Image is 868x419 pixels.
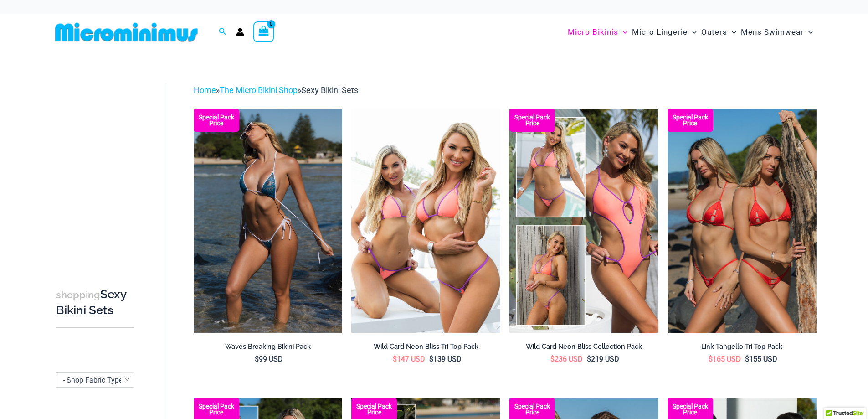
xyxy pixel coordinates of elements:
bdi: 236 USD [550,355,583,363]
a: OutersMenu ToggleMenu Toggle [699,18,739,46]
span: $ [255,355,259,363]
bdi: 147 USD [393,355,425,363]
a: Bikini Pack Bikini Pack BBikini Pack B [668,109,817,332]
b: Special Pack Price [668,114,713,126]
b: Special Pack Price [351,403,397,415]
a: Mens SwimwearMenu ToggleMenu Toggle [739,18,815,46]
a: Wild Card Neon Bliss Tri Top PackWild Card Neon Bliss Tri Top Pack BWild Card Neon Bliss Tri Top ... [351,109,500,332]
img: Waves Breaking Ocean 312 Top 456 Bottom 08 [194,109,343,332]
span: Menu Toggle [688,21,697,44]
span: Micro Bikinis [568,21,618,44]
h2: Wild Card Neon Bliss Tri Top Pack [351,342,500,351]
bdi: 165 USD [709,355,741,363]
a: Micro BikinisMenu ToggleMenu Toggle [565,18,630,46]
h2: Waves Breaking Bikini Pack [194,342,343,351]
span: Mens Swimwear [741,21,804,44]
bdi: 139 USD [429,355,462,363]
a: Collection Pack (7) Collection Pack B (1)Collection Pack B (1) [509,109,658,332]
span: shopping [56,289,100,300]
span: Micro Lingerie [632,21,688,44]
bdi: 155 USD [745,355,777,363]
span: - Shop Fabric Type [63,376,123,384]
span: $ [550,355,555,363]
b: Special Pack Price [194,114,239,126]
span: $ [745,355,749,363]
img: Collection Pack (7) [509,109,658,332]
span: $ [429,355,433,363]
b: Special Pack Price [509,403,555,415]
h3: Sexy Bikini Sets [56,287,134,318]
span: $ [587,355,591,363]
iframe: TrustedSite Certified [56,76,138,259]
span: $ [709,355,713,363]
span: Menu Toggle [804,21,813,44]
a: Micro LingerieMenu ToggleMenu Toggle [630,18,699,46]
span: $ [393,355,397,363]
img: MM SHOP LOGO FLAT [51,22,201,42]
bdi: 219 USD [587,355,619,363]
a: Search icon link [219,26,227,38]
h2: Link Tangello Tri Top Pack [668,342,817,351]
bdi: 99 USD [255,355,283,363]
a: Home [194,85,216,95]
span: Sexy Bikini Sets [301,85,358,95]
a: The Micro Bikini Shop [220,85,298,95]
a: Waves Breaking Bikini Pack [194,342,343,354]
a: Waves Breaking Ocean 312 Top 456 Bottom 08 Waves Breaking Ocean 312 Top 456 Bottom 04Waves Breaki... [194,109,343,332]
span: » » [194,85,358,95]
span: Outers [701,21,727,44]
h2: Wild Card Neon Bliss Collection Pack [509,342,658,351]
b: Special Pack Price [668,403,713,415]
a: Wild Card Neon Bliss Collection Pack [509,342,658,354]
nav: Site Navigation [564,17,817,47]
span: - Shop Fabric Type [56,372,134,388]
a: Link Tangello Tri Top Pack [668,342,817,354]
a: View Shopping Cart, empty [253,21,274,42]
span: Menu Toggle [727,21,736,44]
img: Wild Card Neon Bliss Tri Top Pack [351,109,500,332]
b: Special Pack Price [194,403,239,415]
a: Account icon link [236,28,244,36]
img: Bikini Pack [668,109,817,332]
span: Menu Toggle [618,21,627,44]
span: - Shop Fabric Type [56,373,134,387]
b: Special Pack Price [509,114,555,126]
a: Wild Card Neon Bliss Tri Top Pack [351,342,500,354]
